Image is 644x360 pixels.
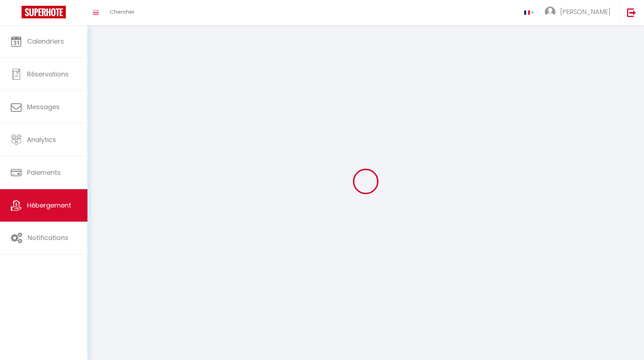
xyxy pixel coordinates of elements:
img: Super Booking [22,6,66,18]
span: Notifications [28,233,68,242]
span: Paiements [27,168,61,177]
img: ... [545,6,555,17]
span: [PERSON_NAME] [560,7,611,16]
img: logout [627,8,636,17]
span: Réservations [27,70,69,79]
span: Chercher [110,8,135,15]
span: Hébergement [27,201,71,210]
span: Analytics [27,135,56,144]
span: Messages [27,102,60,111]
button: Ouvrir le widget de chat LiveChat [6,3,27,25]
span: Calendriers [27,37,64,46]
